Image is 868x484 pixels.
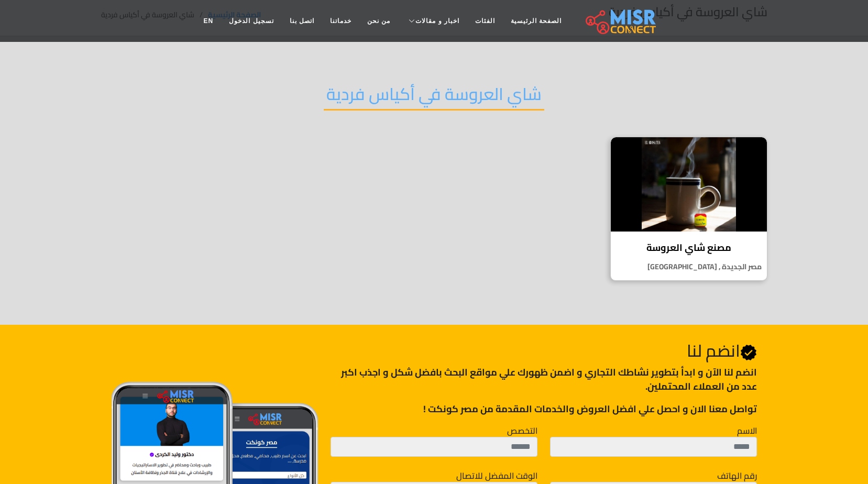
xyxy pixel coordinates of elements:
[619,242,759,254] h4: مصنع شاي العروسة
[282,11,322,31] a: اتصل بنا
[322,11,359,31] a: خدماتنا
[331,402,756,416] p: تواصل معنا الان و احصل علي افضل العروض والخدمات المقدمة من مصر كونكت !
[331,365,756,393] p: انضم لنا اﻵن و ابدأ بتطوير نشاطك التجاري و اضمن ظهورك علي مواقع البحث بافضل شكل و اجذب اكبر عدد م...
[717,469,757,482] label: رقم الهاتف
[456,469,537,482] label: الوقت المفضل للاتصال
[398,11,467,31] a: اخبار و مقالات
[467,11,503,31] a: الفئات
[196,11,222,31] a: EN
[611,261,767,272] p: مصر الجديدة , [GEOGRAPHIC_DATA]
[221,11,281,31] a: تسجيل الدخول
[737,424,757,437] label: الاسم
[324,84,544,111] h2: شاي العروسة في أكياس فردية
[359,11,398,31] a: من نحن
[604,137,774,281] a: مصنع شاي العروسة مصنع شاي العروسة مصر الجديدة , [GEOGRAPHIC_DATA]
[507,424,537,437] label: التخصص
[611,137,767,232] img: مصنع شاي العروسة
[415,16,459,26] span: اخبار و مقالات
[586,8,656,34] img: main.misr_connect
[503,11,569,31] a: الصفحة الرئيسية
[331,340,756,361] h2: انضم لنا
[740,344,757,361] svg: Verified account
